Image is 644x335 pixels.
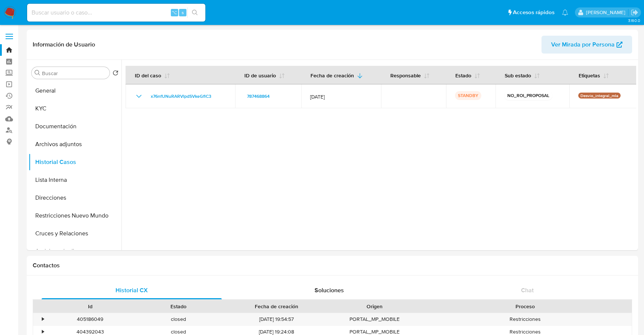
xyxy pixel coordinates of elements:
[187,7,202,18] button: search-icon
[551,36,615,54] span: Ver Mirada por Persona
[29,225,121,242] button: Cruces y Relaciones
[315,286,344,294] span: Soluciones
[513,9,554,16] span: Accesos rápidos
[419,313,632,325] div: Restricciones
[222,313,330,325] div: [DATE] 19:54:57
[29,117,121,135] button: Documentación
[228,303,325,310] div: Fecha de creación
[134,313,223,325] div: closed
[33,41,95,48] h1: Información de Usuario
[29,153,121,171] button: Historial Casos
[29,242,121,260] button: Anticipos de dinero
[51,303,129,310] div: Id
[116,286,148,294] span: Historial CX
[586,9,628,16] p: stefania.bordes@mercadolibre.com
[424,303,627,310] div: Proceso
[172,9,177,16] span: ⌥
[29,135,121,153] button: Archivos adjuntos
[33,262,632,269] h1: Contactos
[29,189,121,207] button: Direcciones
[335,303,413,310] div: Origen
[113,70,118,78] button: Volver al orden por defecto
[521,286,534,294] span: Chat
[42,316,44,323] div: •
[562,9,568,16] a: Notificaciones
[29,100,121,117] button: KYC
[29,207,121,225] button: Restricciones Nuevo Mundo
[29,171,121,189] button: Lista Interna
[42,70,107,77] input: Buscar
[29,82,121,100] button: General
[330,313,419,325] div: PORTAL_MP_MOBILE
[631,9,638,16] a: Salir
[27,8,205,17] input: Buscar usuario o caso...
[182,9,184,16] span: s
[35,70,40,76] button: Buscar
[140,303,218,310] div: Estado
[46,313,134,325] div: 405186049
[541,36,632,54] button: Ver Mirada por Persona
